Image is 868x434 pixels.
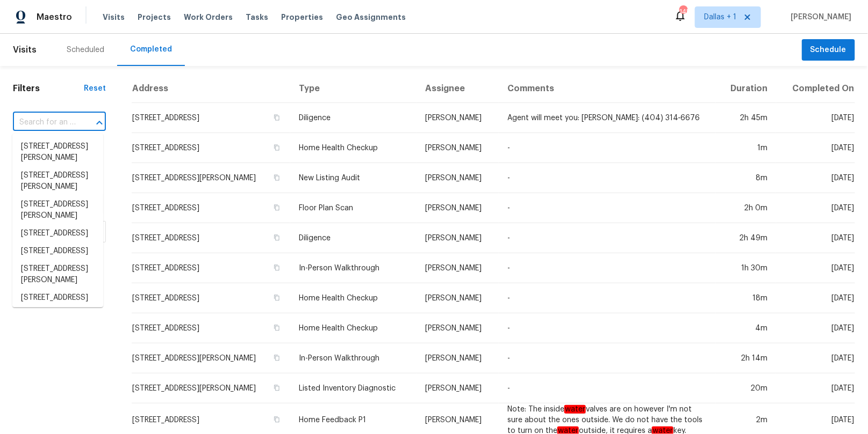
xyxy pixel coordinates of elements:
td: - [499,373,716,403]
td: [STREET_ADDRESS] [132,253,290,283]
button: Copy Address [272,263,282,273]
button: Copy Address [272,143,282,152]
span: Visits [13,38,37,62]
td: [STREET_ADDRESS] [132,313,290,343]
td: [DATE] [776,223,855,253]
th: Comments [499,75,716,103]
td: - [499,283,716,313]
button: Copy Address [272,203,282,212]
li: [STREET_ADDRESS][PERSON_NAME] [12,138,103,167]
td: In-Person Walkthrough [290,343,417,373]
div: Scheduled [67,45,104,55]
span: Work Orders [184,12,233,23]
td: 2h 49m [716,223,776,253]
th: Completed On [776,75,855,103]
td: New Listing Audit [290,163,417,193]
td: - [499,343,716,373]
th: Assignee [417,75,499,103]
th: Type [290,75,417,103]
td: [STREET_ADDRESS] [132,133,290,163]
td: 2h 14m [716,343,776,373]
td: [DATE] [776,103,855,133]
td: [DATE] [776,193,855,223]
li: [STREET_ADDRESS][PERSON_NAME] [12,167,103,196]
td: [PERSON_NAME] [417,103,499,133]
td: [STREET_ADDRESS] [132,193,290,223]
li: [STREET_ADDRESS] [12,242,103,260]
td: [PERSON_NAME] [417,133,499,163]
button: Copy Address [272,113,282,122]
td: - [499,223,716,253]
button: Copy Address [272,415,282,424]
td: 1m [716,133,776,163]
td: Floor Plan Scan [290,193,417,223]
td: - [499,313,716,343]
td: [DATE] [776,253,855,283]
td: - [499,193,716,223]
td: [PERSON_NAME] [417,373,499,403]
li: [STREET_ADDRESS][PERSON_NAME] [12,196,103,225]
li: [STREET_ADDRESS][PERSON_NAME] [12,307,103,336]
div: Reset [84,83,106,94]
button: Close [92,115,107,130]
td: [DATE] [776,283,855,313]
em: water [564,405,586,414]
button: Copy Address [272,293,282,303]
td: 2h 0m [716,193,776,223]
li: [STREET_ADDRESS][PERSON_NAME] [12,260,103,289]
td: [DATE] [776,133,855,163]
h1: Filters [13,83,84,94]
th: Duration [716,75,776,103]
td: Diligence [290,223,417,253]
td: [DATE] [776,163,855,193]
td: [DATE] [776,343,855,373]
span: Tasks [246,13,268,21]
button: Copy Address [272,353,282,363]
td: [STREET_ADDRESS] [132,223,290,253]
td: [PERSON_NAME] [417,223,499,253]
li: [STREET_ADDRESS] [12,289,103,307]
input: Search for an address... [13,114,76,131]
td: [PERSON_NAME] [417,253,499,283]
td: 4m [716,313,776,343]
div: 145 [679,6,687,17]
td: 2h 45m [716,103,776,133]
button: Copy Address [272,173,282,182]
td: [DATE] [776,373,855,403]
td: - [499,133,716,163]
span: Maestro [37,12,72,23]
td: [PERSON_NAME] [417,163,499,193]
td: Diligence [290,103,417,133]
span: Schedule [810,43,847,57]
td: 20m [716,373,776,403]
td: [STREET_ADDRESS][PERSON_NAME] [132,343,290,373]
td: [PERSON_NAME] [417,283,499,313]
td: [PERSON_NAME] [417,313,499,343]
td: [STREET_ADDRESS] [132,103,290,133]
td: [PERSON_NAME] [417,343,499,373]
td: - [499,163,716,193]
span: Properties [281,12,323,23]
button: Schedule [802,39,855,61]
th: Address [132,75,290,103]
td: [DATE] [776,313,855,343]
td: Listed Inventory Diagnostic [290,373,417,403]
td: In-Person Walkthrough [290,253,417,283]
td: 8m [716,163,776,193]
td: [STREET_ADDRESS] [132,283,290,313]
span: Geo Assignments [336,12,406,23]
button: Copy Address [272,383,282,393]
td: Agent will meet you: [PERSON_NAME]: (404) 314‑6676 [499,103,716,133]
span: Visits [103,12,125,23]
td: 1h 30m [716,253,776,283]
td: 18m [716,283,776,313]
td: [STREET_ADDRESS][PERSON_NAME] [132,163,290,193]
button: Copy Address [272,323,282,333]
td: [PERSON_NAME] [417,193,499,223]
td: Home Health Checkup [290,133,417,163]
td: - [499,253,716,283]
button: Copy Address [272,233,282,242]
span: Projects [138,12,171,23]
li: [STREET_ADDRESS] [12,225,103,242]
td: [STREET_ADDRESS][PERSON_NAME] [132,373,290,403]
